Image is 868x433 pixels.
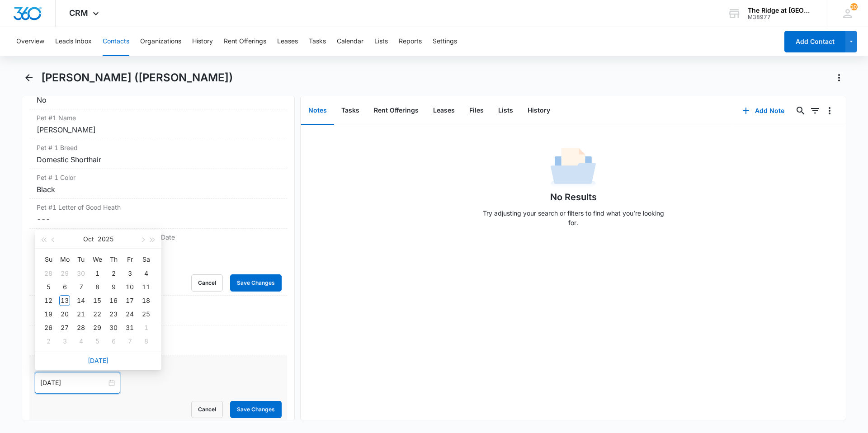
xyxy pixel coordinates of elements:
[108,336,119,347] div: 6
[57,294,73,307] td: 2025-10-13
[141,268,151,279] div: 4
[75,309,86,320] div: 21
[57,280,73,294] td: 2025-10-06
[124,309,135,320] div: 24
[138,267,154,280] td: 2025-10-04
[191,274,223,292] button: Cancel
[122,252,138,267] th: Fr
[793,104,808,118] button: Search...
[75,322,86,333] div: 28
[784,31,845,52] button: Add Contact
[550,190,597,204] h1: No Results
[59,268,70,279] div: 29
[122,294,138,307] td: 2025-10-17
[122,267,138,280] td: 2025-10-03
[748,14,814,20] div: account id
[37,202,280,212] label: Pet #1 Letter of Good Heath
[73,321,89,334] td: 2025-10-28
[40,267,57,280] td: 2025-09-28
[37,154,280,165] div: Domestic Shorthair
[337,27,363,56] button: Calendar
[105,294,122,307] td: 2025-10-16
[140,27,181,56] button: Organizations
[75,295,86,306] div: 14
[73,307,89,321] td: 2025-10-21
[29,109,287,139] div: Pet #1 Name[PERSON_NAME]
[29,325,287,355] div: Pet #1 Rabies Expiration Date---
[92,268,103,279] div: 1
[808,104,822,118] button: Filters
[103,27,129,56] button: Contacts
[57,321,73,334] td: 2025-10-27
[230,274,282,292] button: Save Changes
[105,334,122,348] td: 2025-11-06
[40,280,57,294] td: 2025-10-05
[55,27,92,56] button: Leads Inbox
[29,296,287,325] div: Pet #1 [MEDICAL_DATA] Expiration Date---
[108,295,119,306] div: 16
[40,321,57,334] td: 2025-10-26
[40,252,57,267] th: Su
[520,97,557,125] button: History
[89,267,105,280] td: 2025-10-01
[43,268,54,279] div: 28
[124,282,135,292] div: 10
[43,282,54,292] div: 5
[37,113,280,122] label: Pet #1 Name
[426,97,462,125] button: Leases
[124,268,135,279] div: 3
[141,322,151,333] div: 1
[22,71,36,85] button: Back
[57,252,73,267] th: Mo
[141,309,151,320] div: 25
[59,282,70,292] div: 6
[92,282,103,292] div: 8
[37,143,280,152] label: Pet # 1 Breed
[191,401,223,418] button: Cancel
[40,307,57,321] td: 2025-10-19
[122,321,138,334] td: 2025-10-31
[138,294,154,307] td: 2025-10-18
[57,267,73,280] td: 2025-09-29
[301,97,334,125] button: Notes
[59,336,70,347] div: 3
[105,307,122,321] td: 2025-10-23
[138,252,154,267] th: Sa
[98,230,113,248] button: 2025
[73,267,89,280] td: 2025-09-30
[73,252,89,267] th: Tu
[822,104,837,118] button: Overflow Menu
[43,336,54,347] div: 2
[124,322,135,333] div: 31
[433,27,457,56] button: Settings
[43,322,54,333] div: 26
[37,184,280,195] div: Black
[89,307,105,321] td: 2025-10-22
[105,267,122,280] td: 2025-10-02
[73,280,89,294] td: 2025-10-07
[141,282,151,292] div: 11
[850,3,858,10] div: notifications count
[88,357,108,364] a: [DATE]
[138,280,154,294] td: 2025-10-11
[138,334,154,348] td: 2025-11-08
[83,230,94,248] button: Oct
[37,94,280,105] div: No
[40,294,57,307] td: 2025-10-12
[138,307,154,321] td: 2025-10-25
[69,8,88,18] span: CRM
[141,336,151,347] div: 8
[462,97,491,125] button: Files
[57,307,73,321] td: 2025-10-20
[733,100,793,122] button: Add Note
[43,295,54,306] div: 12
[748,7,814,14] div: account name
[92,309,103,320] div: 22
[491,97,520,125] button: Lists
[73,294,89,307] td: 2025-10-14
[122,307,138,321] td: 2025-10-24
[108,309,119,320] div: 23
[37,124,280,135] div: [PERSON_NAME]
[478,208,668,227] p: Try adjusting your search or filters to find what you’re looking for.
[89,252,105,267] th: We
